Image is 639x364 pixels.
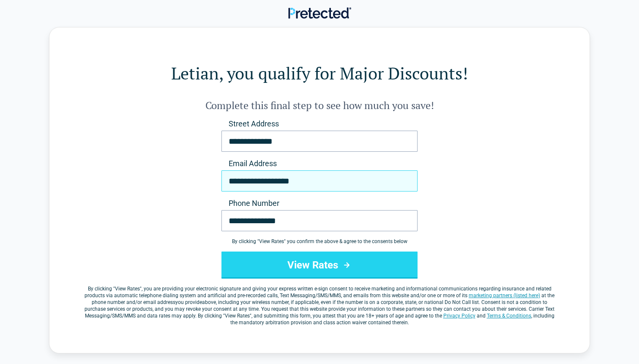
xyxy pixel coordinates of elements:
h1: Letian, you qualify for Major Discounts! [83,61,556,85]
h2: Complete this final step to see how much you save! [83,99,556,112]
label: Phone Number [221,198,418,208]
button: View Rates [221,252,418,279]
span: View Rates [115,286,140,292]
label: Email Address [221,159,418,169]
a: Privacy Policy [443,313,475,319]
a: Terms & Conditions [487,313,531,319]
label: By clicking " ", you are providing your electronic signature and giving your express written e-si... [83,285,556,326]
label: Street Address [221,119,418,129]
div: By clicking " View Rates " you confirm the above & agree to the consents below [221,238,418,245]
a: marketing partners (listed here) [469,293,540,298]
